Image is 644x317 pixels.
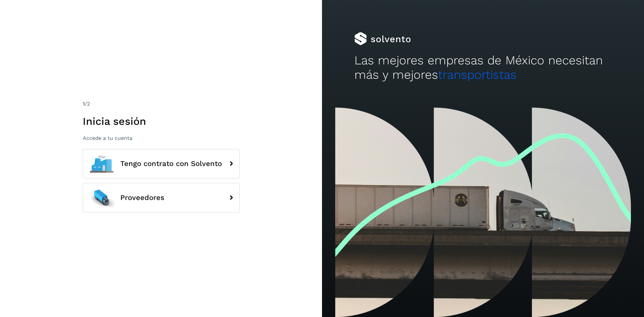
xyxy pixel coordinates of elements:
[83,135,240,141] p: Accede a tu cuenta
[83,183,240,212] button: Proveedores
[83,115,240,127] h1: Inicia sesión
[120,194,164,202] span: Proveedores
[438,68,517,82] span: transportistas
[83,100,240,108] div: /2
[83,101,85,107] span: 1
[83,149,240,178] button: Tengo contrato con Solvento
[354,53,612,82] h2: Las mejores empresas de México necesitan más y mejores
[120,160,222,168] span: Tengo contrato con Solvento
